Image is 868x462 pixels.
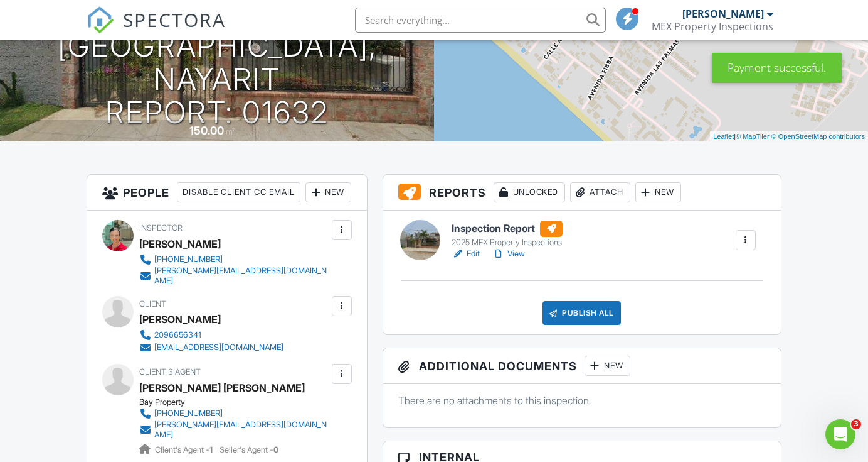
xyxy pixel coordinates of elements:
[825,419,855,449] iframe: Intercom live chat
[273,445,278,454] strong: 0
[139,420,328,440] a: [PERSON_NAME][EMAIL_ADDRESS][DOMAIN_NAME]
[570,182,630,202] div: Attach
[209,445,213,454] strong: 1
[398,393,766,407] p: There are no attachments to this inspection.
[494,182,565,202] div: Unlocked
[305,182,351,202] div: New
[542,301,621,325] div: Publish All
[652,20,773,33] div: MEX Property Inspections
[139,253,328,266] a: [PHONE_NUMBER]
[154,343,283,353] div: [EMAIL_ADDRESS][DOMAIN_NAME]
[383,348,781,384] h3: Additional Documents
[851,419,861,429] span: 3
[139,310,221,329] div: [PERSON_NAME]
[771,133,865,140] a: © OpenStreetMap contributors
[154,255,223,265] div: [PHONE_NUMBER]
[585,356,630,376] div: New
[452,221,563,248] a: Inspection Report 2025 MEX Property Inspections
[710,131,868,142] div: |
[87,175,366,211] h3: People
[712,53,842,83] div: Payment successful.
[736,133,770,140] a: © MapTiler
[139,299,166,309] span: Client
[492,248,525,260] a: View
[383,175,781,211] h3: Reports
[139,407,328,420] a: [PHONE_NUMBER]
[177,182,300,202] div: Disable Client CC Email
[452,238,563,248] div: 2025 MEX Property Inspections
[220,445,278,454] span: Seller's Agent -
[87,6,114,34] img: The Best Home Inspection Software - Spectora
[355,8,606,33] input: Search everything...
[155,445,214,454] span: Client's Agent -
[139,397,338,407] div: Bay Property
[123,6,226,33] span: SPECTORA
[139,329,283,341] a: 2096656341
[226,127,235,136] span: m²
[452,221,563,237] h6: Inspection Report
[154,266,328,286] div: [PERSON_NAME][EMAIL_ADDRESS][DOMAIN_NAME]
[682,8,764,20] div: [PERSON_NAME]
[154,330,201,340] div: 2096656341
[189,124,224,137] div: 150.00
[154,420,328,440] div: [PERSON_NAME][EMAIL_ADDRESS][DOMAIN_NAME]
[139,234,221,253] div: [PERSON_NAME]
[139,378,305,397] a: [PERSON_NAME] [PERSON_NAME]
[139,341,283,354] a: [EMAIL_ADDRESS][DOMAIN_NAME]
[713,133,734,140] a: Leaflet
[139,223,183,233] span: Inspector
[452,248,480,260] a: Edit
[635,182,681,202] div: New
[87,17,226,43] a: SPECTORA
[154,409,223,419] div: [PHONE_NUMBER]
[139,367,201,377] span: Client's Agent
[139,266,328,286] a: [PERSON_NAME][EMAIL_ADDRESS][DOMAIN_NAME]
